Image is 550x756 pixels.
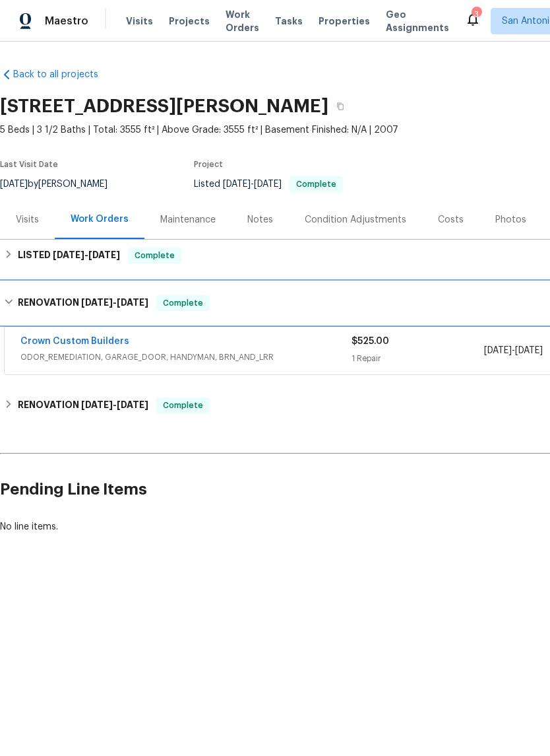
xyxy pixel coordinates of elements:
div: Notes [247,213,273,226]
span: - [53,250,120,259]
span: $525.00 [351,337,389,346]
span: [DATE] [81,298,113,307]
span: Visits [126,15,153,28]
span: Properties [319,15,370,28]
button: Copy Address [328,94,352,118]
span: Complete [158,399,208,412]
span: - [81,298,148,307]
span: [DATE] [254,180,282,189]
h6: LISTED [18,248,120,263]
span: [DATE] [117,400,148,409]
div: Condition Adjustments [305,213,406,226]
span: Geo Assignments [386,8,449,34]
span: [DATE] [53,250,84,259]
div: Maintenance [160,213,216,226]
span: Complete [129,249,180,262]
span: [DATE] [88,250,120,259]
div: 1 Repair [351,352,484,365]
span: Listed [194,180,343,189]
h6: RENOVATION [18,295,148,311]
span: [DATE] [81,400,113,409]
span: [DATE] [223,180,251,189]
span: ODOR_REMEDIATION, GARAGE_DOOR, HANDYMAN, BRN_AND_LRR [20,351,351,364]
h6: RENOVATION [18,397,148,413]
div: Photos [495,213,526,226]
span: Complete [158,296,208,310]
span: Work Orders [226,8,259,34]
div: 3 [472,8,481,21]
span: - [484,344,543,357]
span: - [81,400,148,409]
div: Work Orders [71,213,129,226]
a: Crown Custom Builders [20,337,129,346]
span: [DATE] [484,346,512,355]
span: Complete [291,180,342,188]
span: [DATE] [117,298,148,307]
span: Maestro [45,15,88,28]
span: Project [194,160,223,168]
span: - [223,180,282,189]
div: Visits [16,213,39,226]
span: Tasks [275,17,303,26]
span: Projects [169,15,210,28]
span: [DATE] [515,346,543,355]
div: Costs [438,213,464,226]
